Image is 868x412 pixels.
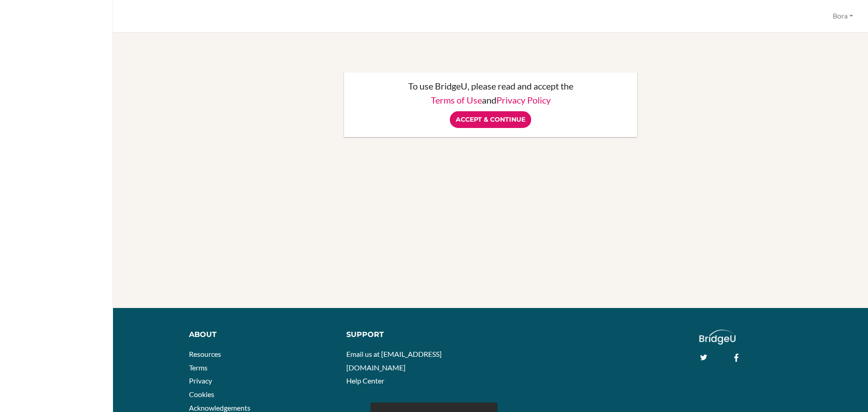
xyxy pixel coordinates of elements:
[189,363,208,372] a: Terms
[450,111,531,128] input: Accept & Continue
[189,390,214,398] a: Cookies
[346,350,442,372] a: Email us at [EMAIL_ADDRESS][DOMAIN_NAME]
[353,81,628,90] p: To use BridgeU, please read and accept the
[189,376,212,385] a: Privacy
[189,350,221,358] a: Resources
[353,95,628,104] p: and
[346,376,384,385] a: Help Center
[829,8,857,24] button: Bora
[189,330,333,340] div: About
[431,95,482,105] a: Terms of Use
[699,330,736,345] img: logo_white@2x-f4f0deed5e89b7ecb1c2cc34c3e3d731f90f0f143d5ea2071677605dd97b5244.png
[346,330,482,340] div: Support
[496,95,551,105] a: Privacy Policy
